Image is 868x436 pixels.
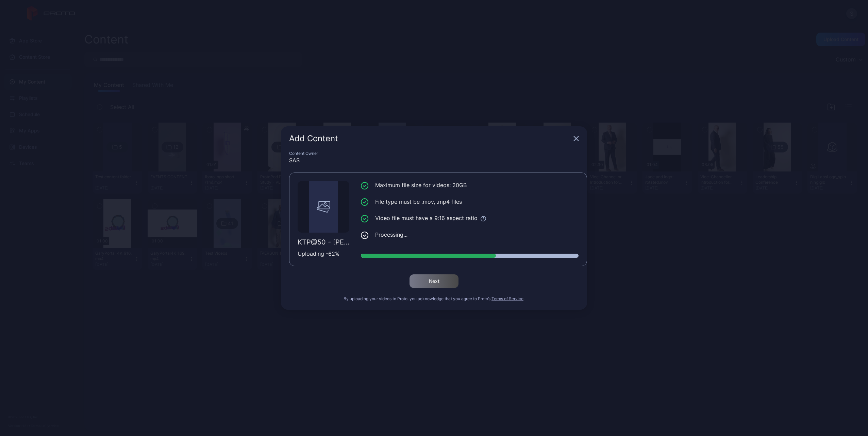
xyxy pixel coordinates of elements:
[289,156,579,164] div: SAS
[491,296,523,302] button: Terms of Service
[410,274,458,288] button: Next
[361,198,579,206] li: File type must be .mov, .mp4 files
[289,151,579,156] div: Content Owner
[289,134,571,143] div: Add Content
[361,231,579,239] li: Processing...
[289,296,579,302] div: By uploading your videos to Proto, you acknowledge that you agree to Proto’s .
[361,181,579,189] li: Maximum file size for videos: 20GB
[298,238,349,246] div: KTP@50 - [PERSON_NAME] V2.mp4
[429,278,439,284] div: Next
[298,250,349,258] div: Uploading - 62 %
[361,214,579,222] li: Video file must have a 9:16 aspect ratio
